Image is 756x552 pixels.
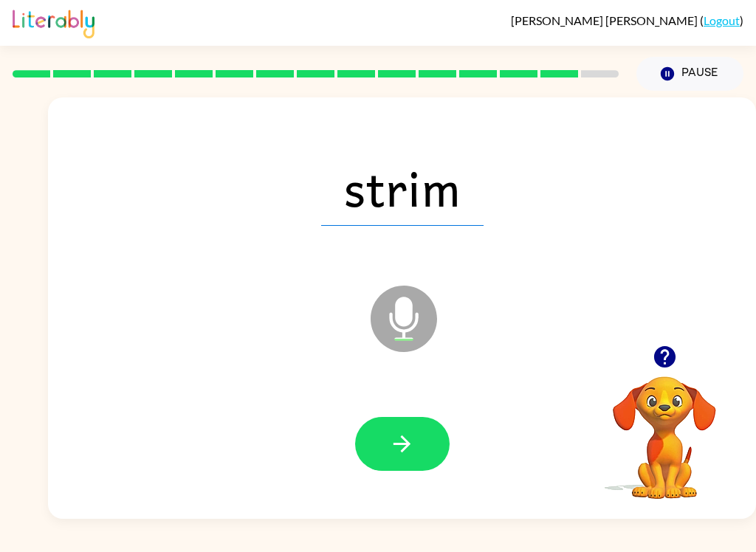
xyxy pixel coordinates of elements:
div: ( ) [511,13,743,27]
video: Your browser must support playing .mp4 files to use Literably. Please try using another browser. [591,353,738,501]
span: [PERSON_NAME] [PERSON_NAME] [511,13,700,27]
span: strim [321,149,484,226]
img: Literably [13,6,94,38]
a: Logout [704,13,740,27]
button: Pause [636,57,743,91]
